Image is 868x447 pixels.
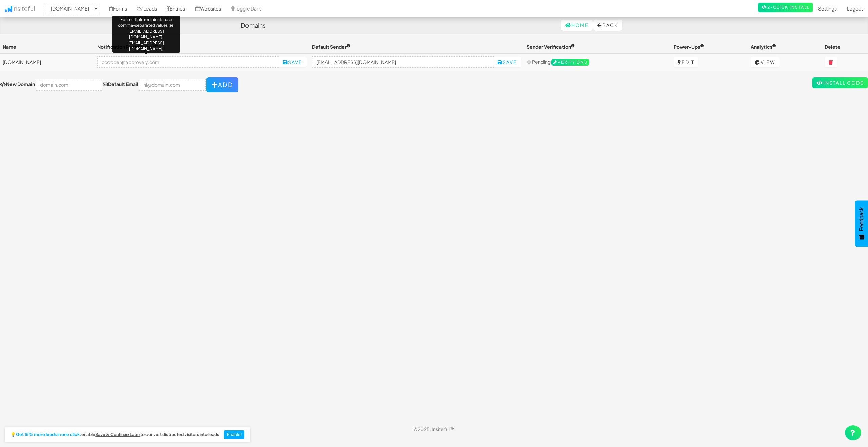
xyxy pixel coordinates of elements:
a: View [751,57,780,67]
button: Enable! [224,430,245,439]
span: Verify DNS [551,59,589,66]
img: icon.png [5,6,12,12]
span: Default Sender [312,44,350,50]
input: hi@example.com [312,56,494,68]
input: hi@domain.com [139,79,206,91]
span: Sender Verification [527,44,575,50]
button: Save [494,57,521,67]
button: Back [593,20,622,31]
a: Edit [674,57,698,67]
button: Add [206,77,238,92]
span: Feedback [859,207,865,231]
span: Notification Recipient(s) [97,44,158,50]
button: Feedback - Show survey [855,200,868,247]
th: Delete [822,41,868,53]
h2: 💡 enable to convert distracted visitors into leads [11,432,219,437]
h4: Domains [241,22,266,29]
label: Default Email [103,81,138,88]
a: Save & Continue Later [95,432,140,437]
span: ⦿ Pending [527,59,551,65]
a: Home [561,20,593,31]
a: Install Code [812,77,868,88]
span: Power-Ups [674,44,704,50]
a: 2-Click Install [758,3,813,12]
strong: Get 15% more leads in one click: [16,432,81,437]
a: Verify DNS [551,59,589,65]
input: ccooper@approvely.com [97,56,279,68]
div: For multiple recipients, use comma-separated values (ie. [EMAIL_ADDRESS][DOMAIN_NAME], [EMAIL_ADD... [112,16,180,53]
input: domain.com [36,79,102,91]
span: Analytics [751,44,776,50]
button: Save [279,57,307,67]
